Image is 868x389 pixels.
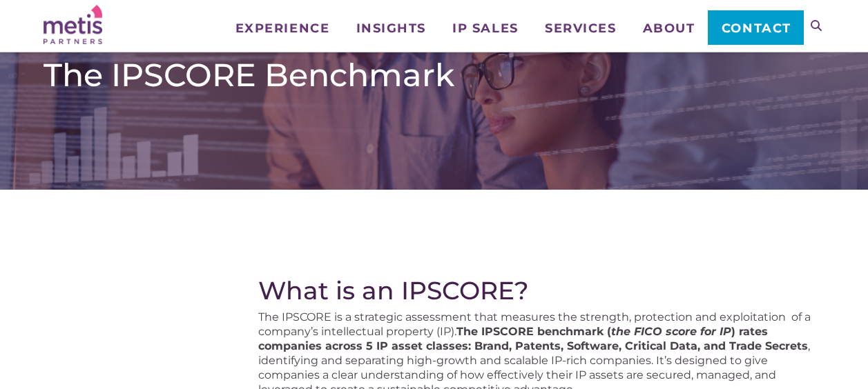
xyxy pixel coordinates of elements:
[722,22,791,34] span: Contact
[44,56,824,94] h1: The IPSCORE Benchmark
[452,22,518,34] span: IP Sales
[356,22,426,34] span: Insights
[44,5,102,44] img: Metis Partners
[545,22,616,34] span: Services
[235,22,329,34] span: Experience
[611,325,731,338] em: the FICO score for IP
[258,276,825,305] h2: What is an IPSCORE?
[643,22,695,34] span: About
[708,10,804,45] a: Contact
[258,325,808,352] strong: The IPSCORE benchmark ( ) rates companies across 5 IP asset classes: Brand, Patents, Software, Cr...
